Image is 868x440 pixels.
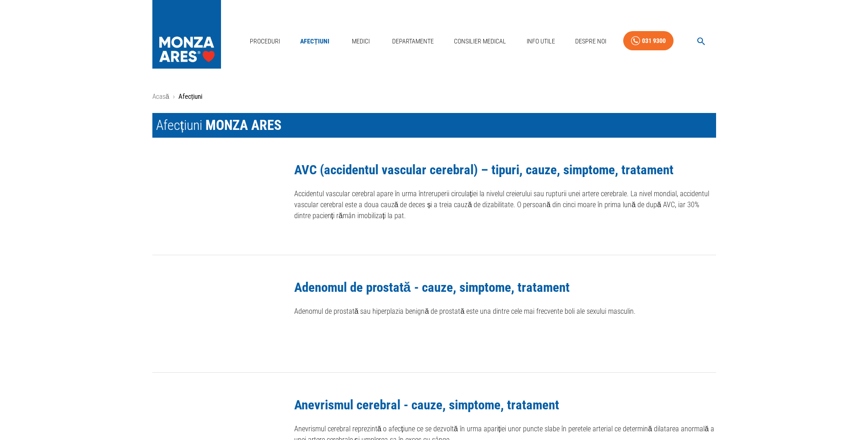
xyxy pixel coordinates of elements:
a: Consilier Medical [450,32,510,51]
a: Afecțiuni [297,32,333,51]
a: Despre Noi [571,32,610,51]
a: Info Utile [523,32,559,51]
a: Adenomul de prostată - cauze, simptome, tratament [294,279,570,295]
p: Afecțiuni [178,91,202,102]
p: Adenomul de prostată sau hiperplazia benignă de prostată este una dintre cele mai frecvente boli ... [294,306,716,317]
a: Acasă [152,92,169,101]
span: MONZA ARES [205,117,281,133]
a: 031 9300 [623,31,674,51]
a: Proceduri [246,32,284,51]
li: › [173,91,175,102]
a: Departamente [388,32,437,51]
a: Medici [346,32,375,51]
p: Accidentul vascular cerebral apare în urma întreruperii circulației la nivelul creierului sau rup... [294,188,716,221]
nav: breadcrumb [152,91,716,102]
h1: Afecțiuni [152,113,716,138]
a: Anevrismul cerebral - cauze, simptome, tratament [294,397,559,413]
div: 031 9300 [642,35,666,47]
a: AVC (accidentul vascular cerebral) – tipuri, cauze, simptome, tratament [294,162,674,177]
